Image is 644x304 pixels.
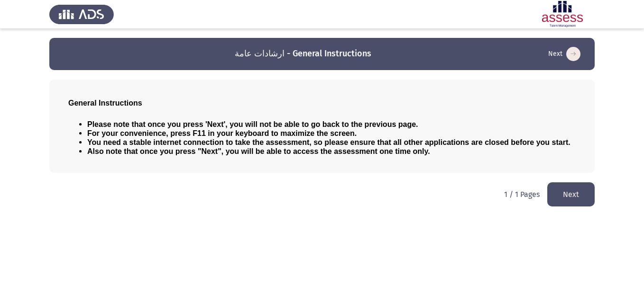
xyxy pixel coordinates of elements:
[87,147,430,155] span: Also note that once you press "Next", you will be able to access the assessment one time only.
[87,138,570,146] span: You need a stable internet connection to take the assessment, so please ensure that all other app...
[545,46,583,62] button: load next page
[235,48,371,60] h3: ارشادات عامة - General Instructions
[547,182,595,206] button: load next page
[530,1,595,27] img: Assessment logo of ASSESS Employability - EBI
[87,120,418,128] span: Please note that once you press 'Next', you will not be able to go back to the previous page.
[87,129,357,137] span: For your convenience, press F11 in your keyboard to maximize the screen.
[504,190,540,199] p: 1 / 1 Pages
[68,99,142,107] span: General Instructions
[49,1,114,27] img: Assess Talent Management logo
